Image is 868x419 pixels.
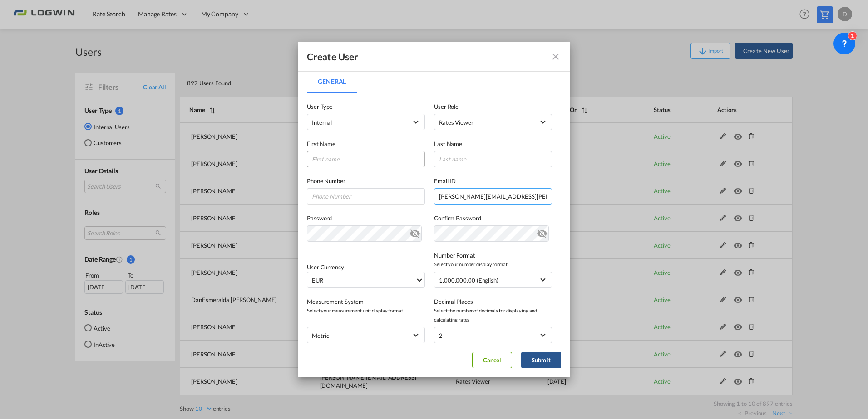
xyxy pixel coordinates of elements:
span: Select your number display format [434,260,552,269]
md-pagination-wrapper: Use the left and right arrow keys to navigate between tabs [307,71,366,93]
label: Number Format [434,251,552,260]
button: Submit [521,352,561,368]
label: First Name [307,139,425,148]
md-icon: icon-eye-off [537,226,547,237]
md-dialog: General General ... [298,42,570,377]
span: EUR [312,276,415,285]
md-tab-item: General [307,71,357,93]
label: Confirm Password [434,214,552,223]
label: Decimal Places [434,297,552,306]
md-select: {{(ctrl.parent.createData.viewShipper && !ctrl.parent.createData.user_data.role_id) ? 'N/A' : 'Se... [434,114,552,130]
span: Select the number of decimals for displaying and calculating rates [434,306,552,324]
button: icon-close fg-AAA8AD [547,48,565,66]
label: User Role [434,102,552,111]
label: Measurement System [307,297,425,306]
div: metric [312,332,329,339]
md-select: Select Currency: € EUREuro [307,272,425,288]
span: Select your measurement unit display format [307,306,425,315]
label: Password [307,214,425,223]
div: Create User [307,51,358,63]
button: Cancel [472,352,512,368]
md-icon: icon-close fg-AAA8AD [550,51,561,62]
div: Rates Viewer [439,119,473,126]
label: User Currency [307,263,344,271]
label: Phone Number [307,176,425,185]
label: User Type [307,102,425,111]
label: Last Name [434,139,552,148]
span: Internal [312,119,332,126]
input: First name [307,151,425,167]
div: 1,000,000.00 (English) [439,277,498,284]
input: Phone Number [307,188,425,205]
input: Email [434,188,552,205]
div: 2 [439,332,443,339]
md-select: company type of user: Internal [307,114,425,130]
input: Last name [434,151,552,167]
label: Email ID [434,176,552,185]
md-icon: icon-eye-off [409,226,420,237]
